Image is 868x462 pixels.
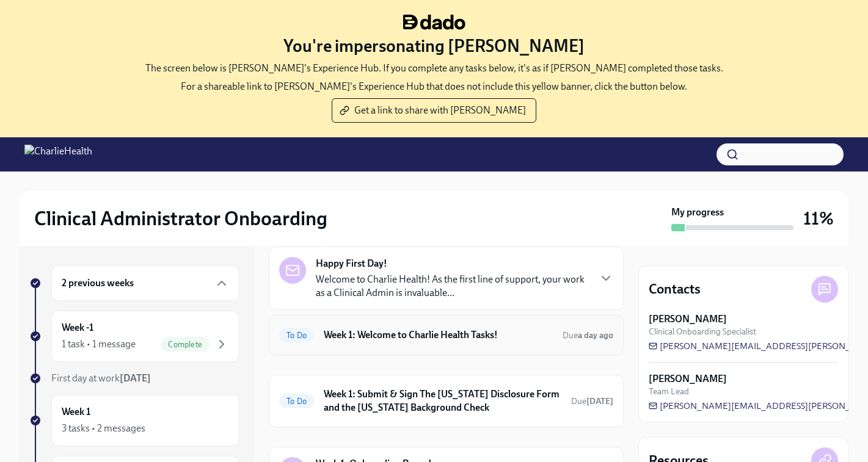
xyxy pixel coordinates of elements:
h4: Contacts [649,280,701,298]
a: First day at work[DATE] [29,372,239,385]
a: To DoWeek 1: Submit & Sign The [US_STATE] Disclosure Form and the [US_STATE] Background CheckDue[... [279,385,613,417]
p: Welcome to Charlie Health! As the first line of support, your work as a Clinical Admin is invalua... [316,273,589,300]
strong: [DATE] [586,396,613,406]
strong: Happy First Day! [316,257,387,270]
h6: Week 1: Welcome to Charlie Health Tasks! [324,328,553,342]
div: 1 task • 1 message [62,337,136,351]
span: To Do [279,397,314,406]
img: CharlieHealth [24,145,92,164]
strong: [PERSON_NAME] [649,372,727,386]
div: 3 tasks • 2 messages [62,422,145,435]
h2: Clinical Administrator Onboarding [34,206,327,231]
span: October 13th, 2025 10:00 [563,330,613,341]
div: 2 previous weeks [51,265,239,301]
h6: Week 1 [62,405,90,419]
a: Week -11 task • 1 messageComplete [29,311,239,362]
span: Due [563,330,613,341]
h6: 2 previous weeks [62,276,134,290]
span: Complete [161,340,210,349]
strong: a day ago [578,330,613,341]
h3: 11% [803,208,834,229]
a: Week 13 tasks • 2 messages [29,395,239,446]
span: Due [571,396,613,406]
a: To DoWeek 1: Welcome to Charlie Health Tasks!Duea day ago [279,325,613,345]
span: Get a link to share with [PERSON_NAME] [342,104,526,117]
strong: [DATE] [120,372,151,384]
span: Team Lead [649,386,689,397]
h6: Week -1 [62,321,93,334]
span: First day at work [51,372,151,384]
h6: Week 1: Submit & Sign The [US_STATE] Disclosure Form and the [US_STATE] Background Check [324,388,561,414]
strong: [PERSON_NAME] [649,312,727,326]
p: The screen below is [PERSON_NAME]'s Experience Hub. If you complete any tasks below, it's as if [... [145,62,723,75]
h3: You're impersonating [PERSON_NAME] [283,35,585,57]
span: Clinical Onboarding Specialist [649,326,756,337]
p: For a shareable link to [PERSON_NAME]'s Experience Hub that does not include this yellow banner, ... [181,80,687,93]
img: dado [403,15,465,30]
strong: My progress [671,206,724,219]
span: October 15th, 2025 10:00 [571,395,613,407]
button: Get a link to share with [PERSON_NAME] [332,98,536,123]
span: To Do [279,331,314,340]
